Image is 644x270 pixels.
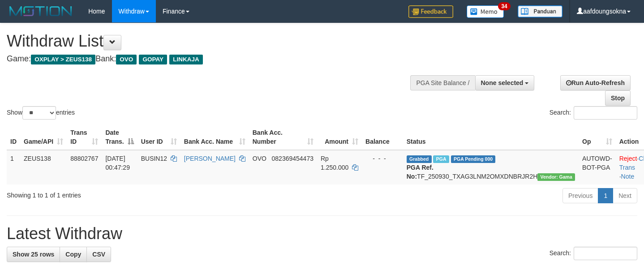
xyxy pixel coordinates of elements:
span: OXPLAY > ZEUS138 [31,55,95,64]
span: CSV [92,251,105,258]
td: ZEUS138 [20,150,67,184]
b: PGA Ref. No: [407,164,434,180]
div: - - - [365,154,399,163]
a: Previous [562,188,598,203]
label: Search: [550,247,637,260]
th: Game/API: activate to sort column ascending [20,124,67,150]
th: Bank Acc. Number: activate to sort column ascending [249,124,317,150]
img: panduan.png [518,5,562,17]
div: Showing 1 to 1 of 1 entries [7,187,262,200]
td: TF_250930_TXAG3LNM2OMXDNBRJR2H [403,150,579,184]
a: 1 [598,188,613,203]
span: Rp 1.250.000 [321,155,348,171]
td: AUTOWD-BOT-PGA [579,150,616,184]
span: Marked by aafsreyleap [433,155,449,163]
h4: Game: Bank: [7,55,421,64]
label: Show entries [7,106,75,120]
span: Show 25 rows [13,251,54,258]
input: Search: [574,106,637,120]
span: Copy [65,251,81,258]
th: Date Trans.: activate to sort column descending [102,124,137,150]
button: None selected [475,75,535,90]
th: Amount: activate to sort column ascending [317,124,362,150]
h1: Latest Withdraw [7,225,637,243]
span: 88802767 [70,155,98,162]
span: [DATE] 00:47:29 [105,155,130,171]
label: Search: [550,106,637,120]
input: Search: [574,247,637,260]
a: Stop [605,90,631,106]
a: Reject [619,155,637,162]
span: Copy 082369454473 to clipboard [272,155,313,162]
span: None selected [481,79,524,86]
img: Button%20Memo.svg [467,5,504,18]
th: User ID: activate to sort column ascending [137,124,180,150]
th: Balance [362,124,403,150]
a: CSV [86,247,111,262]
a: [PERSON_NAME] [184,155,236,162]
th: Bank Acc. Name: activate to sort column ascending [180,124,249,150]
a: Note [621,173,635,180]
span: PGA Pending [451,155,496,163]
td: 1 [7,150,20,184]
div: PGA Site Balance / [410,75,475,90]
span: Vendor URL: https://trx31.1velocity.biz [537,173,575,181]
a: Copy [60,247,87,262]
th: Status [403,124,579,150]
a: Next [613,188,637,203]
span: LINKAJA [169,55,203,64]
span: Grabbed [407,155,432,163]
a: Show 25 rows [7,247,60,262]
span: OVO [116,55,137,64]
h1: Withdraw List [7,32,421,50]
th: ID [7,124,20,150]
a: Run Auto-Refresh [560,75,631,90]
th: Trans ID: activate to sort column ascending [67,124,102,150]
img: Feedback.jpg [408,5,453,18]
span: OVO [253,155,266,162]
img: MOTION_logo.png [7,4,75,18]
span: 34 [498,2,510,10]
span: BUSIN12 [141,155,167,162]
select: Showentries [22,106,56,120]
th: Op: activate to sort column ascending [579,124,616,150]
span: GOPAY [139,55,167,64]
